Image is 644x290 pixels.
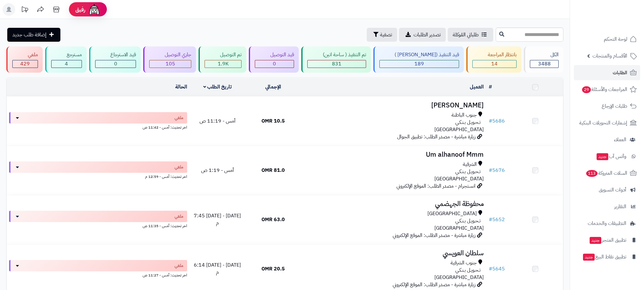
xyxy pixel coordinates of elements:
span: تـحـويـل بـنـكـي [455,217,481,225]
span: تطبيق المتجر [589,236,626,245]
span: 14 [491,60,498,68]
span: 1.9K [218,60,229,68]
span: [GEOGRAPHIC_DATA] [434,175,484,183]
span: جنوب الشرقية [451,259,477,267]
div: 1916 [205,60,241,68]
a: طلباتي المُوكلة [448,28,493,42]
a: قيد التوصيل 0 [248,46,300,73]
a: جاري التوصيل 105 [142,46,197,73]
a: الطلبات [574,65,640,80]
div: قيد الاسترجاع [95,51,136,58]
span: تصدير الطلبات [414,31,441,39]
span: السلات المتروكة [586,169,627,178]
a: العميل [470,83,484,91]
a: المراجعات والأسئلة29 [574,82,640,97]
span: 429 [20,60,30,68]
span: 4 [65,60,68,68]
div: 429 [13,60,38,68]
span: وآتس آب [596,152,626,161]
a: ملغي 429 [5,46,44,73]
span: 189 [414,60,424,68]
a: # [489,83,492,91]
span: [DATE] - [DATE] 6:14 م [194,261,241,276]
span: 0 [273,60,276,68]
span: ملغي [175,213,183,220]
h3: محفوظة الجهضمي [304,200,484,208]
span: جنوب الباطنة [451,112,477,119]
div: قيد التنفيذ ([PERSON_NAME] ) [379,51,459,58]
span: جديد [590,237,601,244]
button: تصفية [367,28,397,42]
div: 831 [308,60,366,68]
span: أمس - 11:19 ص [199,117,236,125]
span: الطلبات [613,68,627,77]
a: #5652 [489,216,505,223]
span: # [489,265,492,273]
span: رفيق [75,6,85,13]
span: 113 [586,170,598,177]
span: العملاء [614,135,626,144]
span: إضافة طلب جديد [12,31,46,39]
a: تاريخ الطلب [203,83,232,91]
a: بانتظار المراجعة 14 [465,46,523,73]
span: جديد [597,153,608,160]
span: تـحـويـل بـنـكـي [455,168,481,175]
img: logo-2.png [601,12,638,25]
span: التقارير [614,202,626,211]
a: أدوات التسويق [574,182,640,197]
div: 0 [95,60,136,68]
span: ملغي [175,164,183,170]
span: أمس - 1:19 ص [201,166,234,174]
span: 3488 [538,60,551,68]
div: 14 [473,60,516,68]
div: اخر تحديث: أمس - 12:59 م [9,173,187,179]
div: اخر تحديث: أمس - 11:35 ص [9,222,187,229]
div: 4 [52,60,82,68]
span: [DATE] - [DATE] 7:45 م [194,212,241,227]
a: تطبيق المتجرجديد [574,233,640,248]
span: [GEOGRAPHIC_DATA] [434,274,484,281]
div: 105 [150,60,191,68]
span: 20.5 OMR [261,265,285,273]
a: التقارير [574,199,640,214]
div: اخر تحديث: أمس - 11:27 ص [9,271,187,278]
h3: [PERSON_NAME] [304,102,484,109]
span: # [489,117,492,125]
span: الأقسام والمنتجات [592,51,627,60]
div: بانتظار المراجعة [472,51,517,58]
span: الشرقية [463,161,477,168]
a: تم التنفيذ ( ساحة اتين) 831 [300,46,372,73]
a: قيد الاسترجاع 0 [88,46,142,73]
span: تصفية [380,31,392,39]
a: العملاء [574,132,640,147]
a: مسترجع 4 [44,46,88,73]
span: المراجعات والأسئلة [581,85,627,94]
span: التطبيقات والخدمات [588,219,626,228]
span: تـحـويـل بـنـكـي [455,267,481,274]
span: [GEOGRAPHIC_DATA] [434,224,484,232]
div: تم التنفيذ ( ساحة اتين) [307,51,366,58]
a: لوحة التحكم [574,32,640,47]
a: الإجمالي [265,83,281,91]
a: #5686 [489,117,505,125]
span: 63.0 OMR [261,216,285,223]
a: وآتس آبجديد [574,149,640,164]
a: إضافة طلب جديد [7,28,60,42]
a: تحديثات المنصة [17,3,33,17]
a: تم التوصيل 1.9K [197,46,248,73]
span: زيارة مباشرة - مصدر الطلب: الموقع الإلكتروني [393,281,475,288]
span: انستجرام - مصدر الطلب: الموقع الإلكتروني [396,182,475,190]
span: ملغي [175,263,183,269]
a: #5645 [489,265,505,273]
a: تطبيق نقاط البيعجديد [574,249,640,264]
span: 0 [114,60,117,68]
div: ملغي [12,51,38,58]
h3: Um alhanoof Mmm [304,151,484,158]
span: تطبيق نقاط البيع [582,252,626,261]
span: # [489,216,492,223]
span: 831 [332,60,341,68]
span: تـحـويـل بـنـكـي [455,119,481,126]
span: 29 [582,86,591,93]
span: 81.0 OMR [261,166,285,174]
span: لوحة التحكم [604,35,627,44]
